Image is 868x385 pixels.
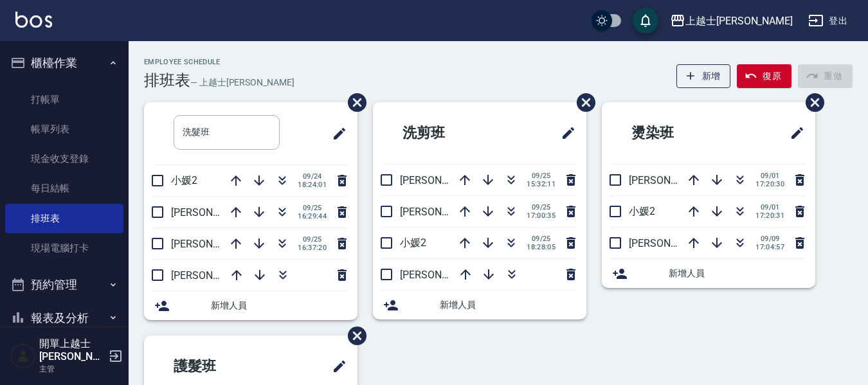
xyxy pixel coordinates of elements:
[796,84,826,121] span: 刪除班表
[5,204,123,233] a: 排班表
[5,85,123,114] a: 打帳單
[5,46,123,80] button: 櫃檯作業
[567,84,597,121] span: 刪除班表
[400,269,483,281] span: [PERSON_NAME]8
[171,269,254,282] span: [PERSON_NAME]8
[553,118,576,148] span: 修改班表的標題
[15,12,52,28] img: Logo
[527,203,556,211] span: 09/25
[5,174,123,203] a: 每日結帳
[527,243,556,251] span: 18:28:05
[755,203,784,211] span: 09/01
[298,235,327,244] span: 09/25
[190,76,294,89] h6: — 上越士[PERSON_NAME]
[171,174,197,186] span: 小媛2
[440,298,576,312] span: 新增人員
[211,299,347,312] span: 新增人員
[338,84,368,121] span: 刪除班表
[144,291,357,320] div: 新增人員
[10,343,36,369] img: Person
[737,64,791,88] button: 復原
[298,204,327,212] span: 09/25
[171,238,260,250] span: [PERSON_NAME]12
[527,211,556,220] span: 17:00:35
[629,205,655,217] span: 小媛2
[602,259,815,288] div: 新增人員
[5,301,123,335] button: 報表及分析
[676,64,731,88] button: 新增
[298,172,327,181] span: 09/24
[612,110,737,156] h2: 燙染班
[5,268,123,301] button: 預約管理
[629,174,712,186] span: [PERSON_NAME]8
[400,206,489,218] span: [PERSON_NAME]12
[171,206,260,219] span: [PERSON_NAME]12
[39,363,105,375] p: 主管
[527,172,556,180] span: 09/25
[629,237,718,249] span: [PERSON_NAME]12
[5,144,123,174] a: 現金收支登錄
[633,8,658,33] button: save
[803,9,853,33] button: 登出
[755,180,784,188] span: 17:20:30
[144,58,294,66] h2: Employee Schedule
[298,181,327,189] span: 18:24:01
[5,233,123,263] a: 現場電腦打卡
[669,267,805,280] span: 新增人員
[685,13,793,29] div: 上越士[PERSON_NAME]
[755,235,784,243] span: 09/09
[174,115,280,150] input: 排版標題
[665,8,798,34] button: 上越士[PERSON_NAME]
[400,174,489,186] span: [PERSON_NAME]12
[527,235,556,243] span: 09/25
[5,114,123,144] a: 帳單列表
[400,237,426,249] span: 小媛2
[755,243,784,251] span: 17:04:57
[383,110,509,156] h2: 洗剪班
[373,291,586,319] div: 新增人員
[144,71,190,89] h3: 排班表
[298,212,327,220] span: 16:29:44
[755,211,784,220] span: 17:20:31
[782,118,805,148] span: 修改班表的標題
[338,317,368,355] span: 刪除班表
[39,337,105,363] h5: 開單上越士[PERSON_NAME]
[755,172,784,180] span: 09/01
[527,180,556,188] span: 15:32:11
[324,118,347,149] span: 修改班表的標題
[324,351,347,382] span: 修改班表的標題
[298,244,327,252] span: 16:37:20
